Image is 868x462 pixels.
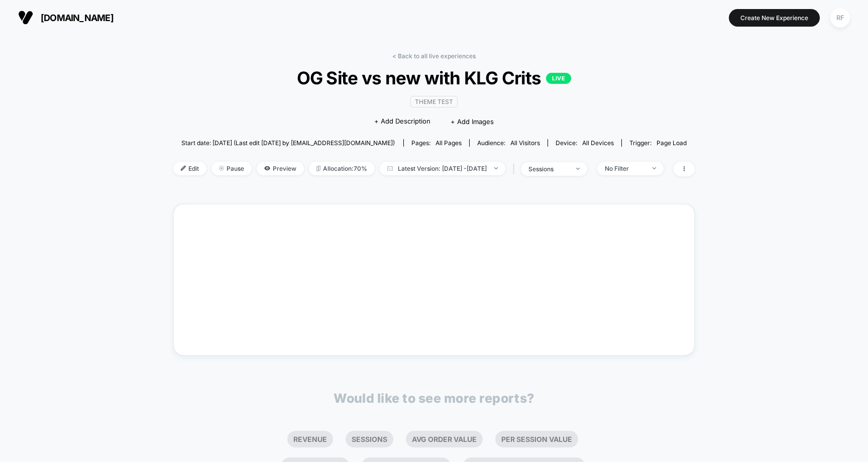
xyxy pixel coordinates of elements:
[199,67,669,88] span: OG Site vs new with KLG Crits
[629,139,687,147] div: Trigger:
[316,166,320,171] img: rebalance
[657,139,687,147] span: Page Load
[406,431,483,447] li: Avg Order Value
[173,162,206,175] span: Edit
[309,162,375,175] span: Allocation: 70%
[827,8,853,28] button: RF
[729,9,820,27] button: Create New Experience
[374,117,430,127] span: + Add Description
[582,139,614,147] span: all devices
[495,431,578,447] li: Per Session Value
[546,73,571,84] p: LIVE
[380,162,505,175] span: Latest Version: [DATE] - [DATE]
[830,8,850,28] div: RF
[510,139,540,147] span: All Visitors
[387,166,393,171] img: calendar
[334,391,534,406] p: Would like to see more reports?
[211,162,252,175] span: Pause
[494,167,498,169] img: end
[181,166,186,171] img: edit
[576,168,580,170] img: end
[219,166,224,171] img: end
[436,139,462,147] span: all pages
[287,431,333,447] li: Revenue
[548,139,621,147] span: Device:
[181,139,395,147] span: Start date: [DATE] (Last edit [DATE] by [EMAIL_ADDRESS][DOMAIN_NAME])
[18,10,33,25] img: Visually logo
[653,167,656,169] img: end
[392,52,476,60] a: < Back to all live experiences
[410,96,458,107] span: Theme Test
[528,165,569,173] div: sessions
[41,13,114,23] span: [DOMAIN_NAME]
[15,10,117,26] button: [DOMAIN_NAME]
[605,165,645,172] div: No Filter
[411,139,462,147] div: Pages:
[451,118,494,126] span: + Add Images
[346,431,393,447] li: Sessions
[257,162,304,175] span: Preview
[510,162,521,176] span: |
[477,139,540,147] div: Audience:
